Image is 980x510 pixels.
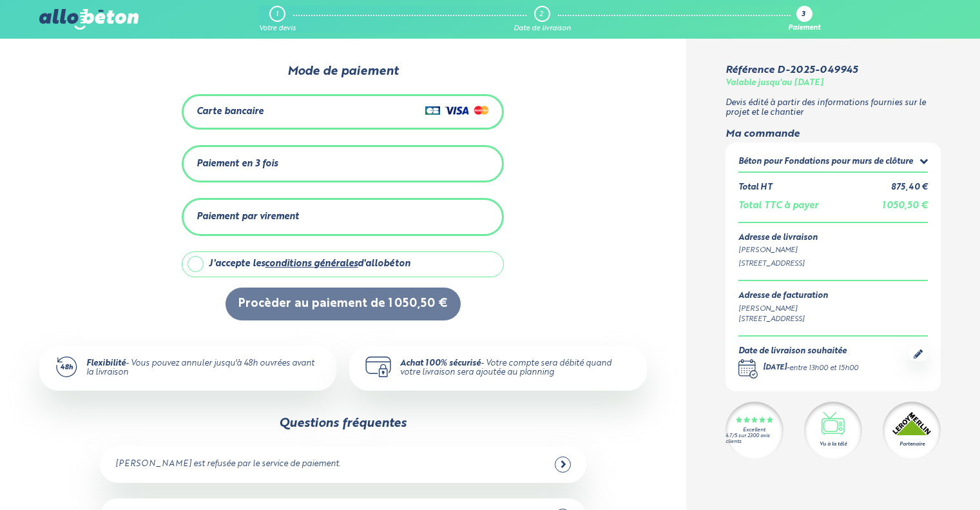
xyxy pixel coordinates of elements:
div: [DATE] [763,363,787,374]
div: Valable jusqu'au [DATE] [725,79,823,88]
div: - [763,363,858,374]
div: Béton pour Fondations pour murs de clôture [738,157,913,167]
div: [STREET_ADDRESS] [738,314,828,325]
div: Date de livraison souhaitée [738,347,858,357]
div: [PERSON_NAME] [738,304,828,315]
div: Votre devis [259,25,296,33]
div: Paiement par virement [197,211,299,222]
div: Référence D-2025-049945 [725,64,858,76]
strong: Flexibilité [86,359,126,368]
div: Adresse de livraison [738,233,928,243]
a: 2 Date de livraison [514,6,571,33]
div: 2 [539,10,543,19]
div: 875,40 € [891,183,928,193]
div: Paiement en 3 fois [197,159,278,170]
div: 4.7/5 sur 2300 avis clients [725,433,783,445]
div: Carte bancaire [197,106,264,117]
div: J'accepte les d'allobéton [209,259,410,270]
div: entre 13h00 et 15h00 [789,363,858,374]
summary: Béton pour Fondations pour murs de clôture [738,155,928,172]
button: Procèder au paiement de 1 050,50 € [226,288,461,320]
div: [PERSON_NAME] [738,245,928,256]
div: Excellent [743,427,765,433]
a: 3 Paiement [788,6,820,33]
div: - Vous pouvez annuler jusqu'à 48h ouvrées avant la livraison [86,359,322,378]
img: Cartes de crédit [425,103,489,118]
div: Date de livraison [514,25,571,33]
div: Vu à la télé [820,440,847,448]
div: Ma commande [725,128,941,140]
span: 1 050,50 € [882,201,928,210]
div: Total HT [738,183,772,193]
strong: Achat 100% sécurisé [400,359,481,368]
div: Paiement [788,25,820,33]
a: 1 Votre devis [259,6,296,33]
div: 3 [802,11,805,19]
p: Devis édité à partir des informations fournies sur le projet et le chantier [725,99,941,117]
img: allobéton [39,9,139,30]
div: 1 [276,10,278,19]
div: [STREET_ADDRESS] [738,259,928,270]
a: conditions générales [265,259,358,268]
div: Partenaire [899,440,925,448]
div: Total TTC à payer [738,201,818,211]
div: Mode de paiement [160,64,525,79]
div: Questions fréquentes [279,417,407,431]
div: Adresse de facturation [738,291,828,301]
div: - Votre compte sera débité quand votre livraison sera ajoutée au planning [400,359,631,378]
iframe: Help widget launcher [865,460,966,496]
div: [PERSON_NAME] est refusée par le service de paiement. [115,460,340,469]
